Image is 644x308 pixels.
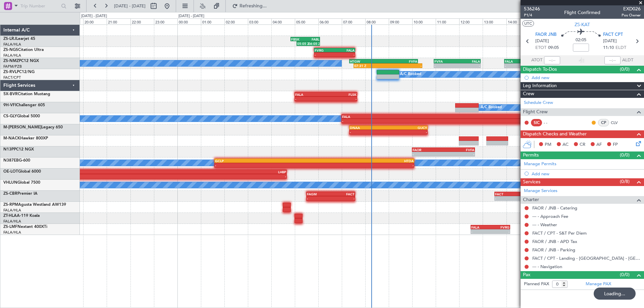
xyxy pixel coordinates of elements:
div: Add new [532,75,641,80]
span: Refreshing... [239,4,267,8]
span: [DATE] - [DATE] [114,3,146,9]
div: DNAA [350,126,388,130]
div: SIC [531,119,542,126]
span: VHLUN [3,181,17,185]
div: 10:00 [412,18,436,24]
div: 06:00 [318,18,342,24]
div: FALA [335,48,355,52]
div: - [437,119,531,123]
div: - [350,130,388,134]
a: --- - Weather [532,222,557,228]
a: FALA/HLA [3,208,21,213]
span: ZT-HLA [3,214,17,218]
span: Dispatch To-Dos [523,66,557,73]
a: ZT-HLAA-119 Koala [3,214,40,218]
a: CLV [611,120,626,126]
div: 01:00 [201,18,224,24]
a: FALA/HLA [3,53,21,58]
span: ZS-CBR [3,192,17,196]
input: --:-- [544,56,560,64]
span: FACT CPT [603,32,623,38]
div: HTDA [314,159,414,163]
div: 12:00 [459,18,483,24]
div: FAPM [518,59,531,63]
a: FACT / CPT - S&T Per Diem [532,230,587,236]
div: - [326,97,357,101]
div: FACT [495,192,517,196]
div: - [505,64,518,68]
span: [DATE] [603,38,617,45]
div: FVFA [384,59,417,63]
div: 08:00 [365,18,389,24]
div: LHBP [171,170,286,174]
span: (0/0) [620,151,630,159]
div: FAUP [56,170,171,174]
div: 11:00 [436,18,459,24]
button: UTC [522,20,534,26]
span: EXD026 [622,5,641,12]
div: - [443,152,474,156]
span: N13P [3,147,14,151]
div: - - [544,120,559,126]
div: 20:00 [83,18,107,24]
span: (0/0) [620,66,630,73]
span: Crew [523,90,534,98]
span: PM [545,141,551,148]
span: FP [613,141,618,148]
span: ZS-LMF [3,225,17,229]
div: 06:05 Z [308,42,319,46]
span: (0/0) [620,271,630,278]
div: - [56,174,171,178]
div: 07:31 Z [354,64,388,68]
a: FACT/CPT [3,75,21,80]
a: Schedule Crew [524,100,553,106]
div: 05:00 [295,18,318,24]
div: Flight Confirmed [564,9,600,16]
div: FVRG [490,225,509,229]
a: FAOR / JNB - APD Tax [532,239,577,244]
a: Manage Services [524,188,557,194]
span: Permits [523,151,539,159]
span: 02:05 [576,37,586,44]
div: A/C Booked [481,103,502,113]
span: Flight Crew [523,108,548,116]
span: 11:10 [603,45,614,51]
div: - [307,196,331,200]
span: [DATE] [535,38,549,45]
div: - [295,97,326,101]
div: 03:00 [248,18,271,24]
div: 00:00 [177,18,201,24]
div: - [314,163,414,167]
span: ZS-KAT [575,21,590,28]
span: ZS-NMZ [3,59,19,63]
a: 5X-BVRCitation Mustang [3,92,50,96]
div: 23:00 [154,18,177,24]
label: Planned PAX [524,281,549,288]
div: - [434,64,457,68]
button: Refreshing... [229,1,269,11]
span: OE-LOT [3,170,18,174]
div: - [471,230,490,234]
a: Manage PAX [586,281,611,288]
span: ZS-NGS [3,48,18,52]
div: - [315,53,335,57]
div: 04:00 [271,18,295,24]
div: - [517,196,539,200]
div: 09:00 [389,18,412,24]
span: 09:05 [548,45,559,51]
span: M-[PERSON_NAME] [3,125,41,129]
a: FALA/HLA [3,42,21,47]
span: N387EB [3,159,19,163]
div: - [335,53,355,57]
div: 22:00 [130,18,154,24]
span: ZS-RPM [3,203,18,207]
div: - [171,174,286,178]
a: VHLUNGlobal 7500 [3,181,40,185]
div: FALA [505,59,518,63]
a: FALA/HLA [3,230,21,235]
div: - [495,196,517,200]
div: FBSK [291,37,305,41]
span: ALDT [622,57,633,64]
div: [DATE] - [DATE] [81,13,107,19]
div: A/C Booked [400,69,421,79]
